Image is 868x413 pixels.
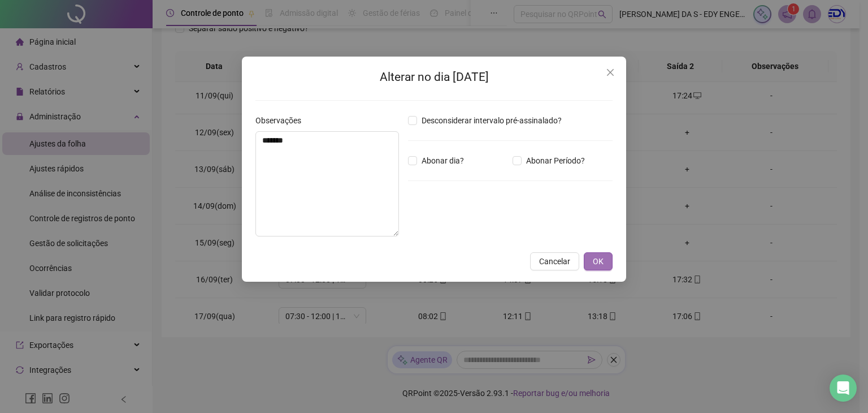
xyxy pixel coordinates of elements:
[601,63,619,81] button: Close
[539,255,570,268] span: Cancelar
[830,375,857,402] div: Open Intercom Messenger
[593,255,604,268] span: OK
[255,114,309,127] label: Observações
[417,154,468,167] span: Abonar dia?
[522,154,589,167] span: Abonar Período?
[606,68,615,77] span: close
[255,68,613,87] h2: Alterar no dia [DATE]
[417,114,566,127] span: Desconsiderar intervalo pré-assinalado?
[530,252,579,270] button: Cancelar
[584,252,613,270] button: OK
